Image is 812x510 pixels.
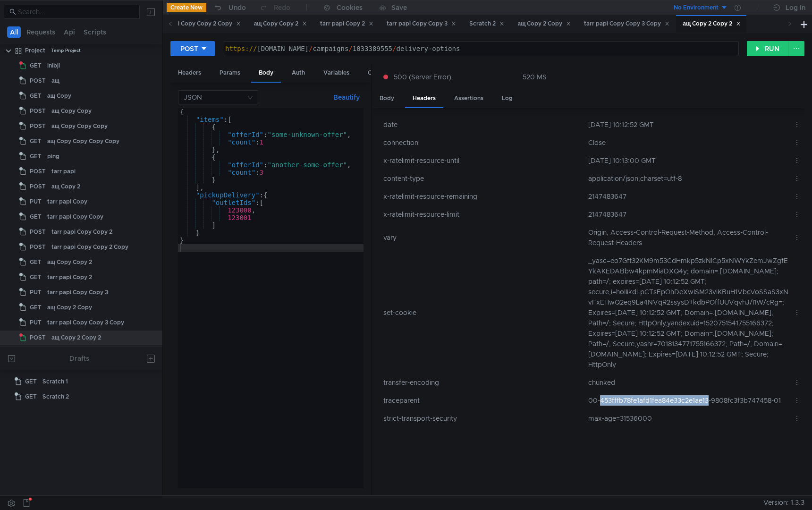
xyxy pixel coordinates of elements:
div: Assertions [447,90,491,107]
div: tarr papi Copy Copy 3 Copy [47,315,124,330]
span: GET [30,89,42,103]
td: connection [380,134,584,152]
span: GET [30,59,42,73]
span: PUT [30,315,42,330]
td: x-ratelimit-resource-limit [380,205,584,223]
div: Drafts [69,353,89,364]
div: Cookies [337,2,363,13]
td: Origin, Access-Control-Request-Method, Access-Control-Request-Headers [584,223,790,252]
span: GET [30,149,42,163]
td: Close [584,134,790,152]
div: tarr papi Copy 2 [320,19,373,29]
span: POST [30,164,46,178]
div: ащ Copy [47,89,71,103]
span: PUT [30,285,42,299]
td: 2147483647 [584,187,790,205]
span: GET [30,270,42,284]
button: Requests [24,26,58,38]
td: max-age=31536000 [584,409,790,427]
div: ащ Copy 2 Copy 2 [683,19,741,29]
div: Headers [170,64,209,82]
td: chunked [584,374,790,391]
div: Auth [284,64,313,82]
td: vary [380,223,584,252]
div: tarr papi [51,164,76,178]
td: 00-453fffb78fe1afd1fea84e33c2e1ae13-9808fc3f3b747458-01 [584,391,790,409]
span: GET [25,390,37,404]
div: Save [391,4,407,11]
div: Scratch 2 [42,390,69,404]
td: strict-transport-security [380,409,584,427]
div: Body [372,90,402,107]
span: GET [30,134,42,148]
span: GET [25,374,37,389]
div: tarr papi Copy Copy 3 Copy [584,19,669,29]
span: GET [30,300,42,314]
button: Scripts [81,26,109,38]
div: Redo [274,2,290,13]
div: ащ Copy Copy 2 [254,19,307,29]
button: POST [170,41,215,56]
div: Log In [786,2,805,13]
button: Beautify [330,92,364,103]
div: tarr papi Copy [47,195,87,209]
span: POST [30,331,46,345]
button: Redo [253,0,297,15]
div: ащ Copy 2 Copy [47,300,92,314]
div: ащ Copy 2 Copy [517,19,571,29]
div: ping [47,149,59,163]
span: POST [30,104,46,118]
div: lnlbjl [47,59,60,73]
div: Body [251,64,281,83]
button: Undo [206,0,253,15]
div: tarr papi Copy 2 [47,270,92,284]
span: POST [30,179,46,194]
span: PUT [30,195,42,209]
td: transfer-encoding [380,374,584,391]
div: Params [212,64,248,82]
td: traceparent [380,391,584,409]
td: date [380,116,584,134]
div: Undo [228,2,246,13]
div: tarr papi Copy Copy 2 Copy [155,19,241,29]
td: x-ratelimit-resource-until [380,152,584,170]
span: POST [30,119,46,133]
div: Temp Project [51,43,81,58]
td: _yasc=eo7Gft32KM9m53CdHmkp5zkNlCp5xNWYkZemJwZgfEYkAKEDABbw4kpmMiaDXQ4y; domain=.[DOMAIN_NAME]; pa... [584,252,790,374]
td: x-ratelimit-resource-remaining [380,187,584,205]
div: Scratch 1 [42,374,68,389]
span: Version: 1.3.3 [763,496,804,510]
div: ащ Copy Copy 2 [47,255,92,269]
div: 520 MS [523,73,547,81]
div: tarr papi Copy Copy 3 [47,285,108,299]
div: ащ Copy Copy Copy Copy [47,134,119,148]
button: RUN [747,41,789,56]
td: 2147483647 [584,205,790,223]
span: POST [30,74,46,88]
span: GET [30,255,42,269]
button: All [7,26,21,38]
div: POST [180,43,198,54]
div: tarr papi Copy Copy [47,210,103,224]
span: 500 (Server Error) [394,72,451,82]
div: Other [360,64,391,82]
div: tarr papi Copy Copy 2 [51,225,112,239]
div: Log [494,90,520,107]
td: application/json;charset=utf-8 [584,170,790,187]
td: set-cookie [380,252,584,374]
div: ащ Copy 2 [51,179,80,194]
td: content-type [380,170,584,187]
button: Create New [167,3,206,12]
div: Headers [405,90,443,108]
span: POST [30,225,46,239]
div: tarr papi Copy Copy 2 Copy [51,240,128,254]
div: ащ Copy Copy [51,104,92,118]
div: Project [25,43,45,58]
td: [DATE] 10:12:52 GMT [584,116,790,134]
div: ащ Copy Copy Copy [51,119,108,133]
div: Scratch 2 [469,19,504,29]
div: Variables [316,64,357,82]
button: Api [61,26,78,38]
span: GET [30,210,42,224]
div: ащ [51,74,59,88]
